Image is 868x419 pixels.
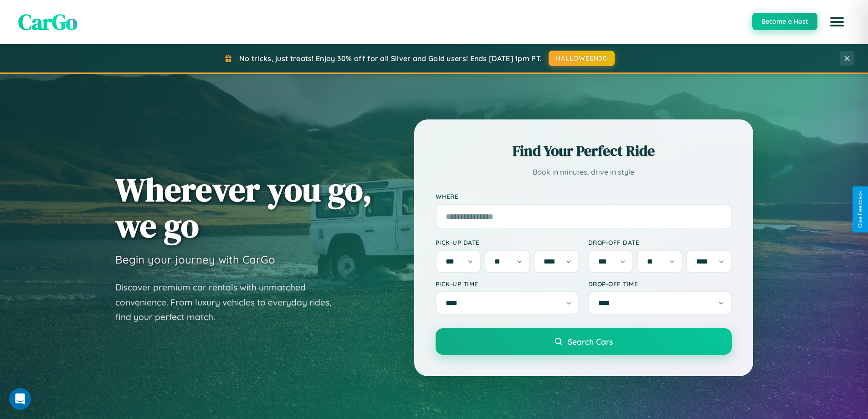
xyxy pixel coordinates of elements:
[752,13,817,30] button: Become a Host
[9,388,31,410] iframe: Intercom live chat
[436,238,579,246] label: Pick-up Date
[436,192,732,200] label: Where
[436,280,579,288] label: Pick-up Time
[436,328,732,355] button: Search Cars
[568,336,613,347] span: Search Cars
[588,238,732,246] label: Drop-off Date
[115,253,275,266] h3: Begin your journey with CarGo
[239,54,542,63] span: No tricks, just treats! Enjoy 30% off for all Silver and Gold users! Ends [DATE] 1pm PT.
[588,280,732,288] label: Drop-off Time
[436,166,732,179] p: Book in minutes, drive in style
[18,7,77,37] span: CarGo
[549,51,615,66] button: HALLOWEEN30
[436,141,732,161] h2: Find Your Perfect Ride
[115,280,343,325] p: Discover premium car rentals with unmatched convenience. From luxury vehicles to everyday rides, ...
[115,171,372,243] h1: Wherever you go, we go
[824,9,850,35] button: Open menu
[857,191,863,228] div: Give Feedback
